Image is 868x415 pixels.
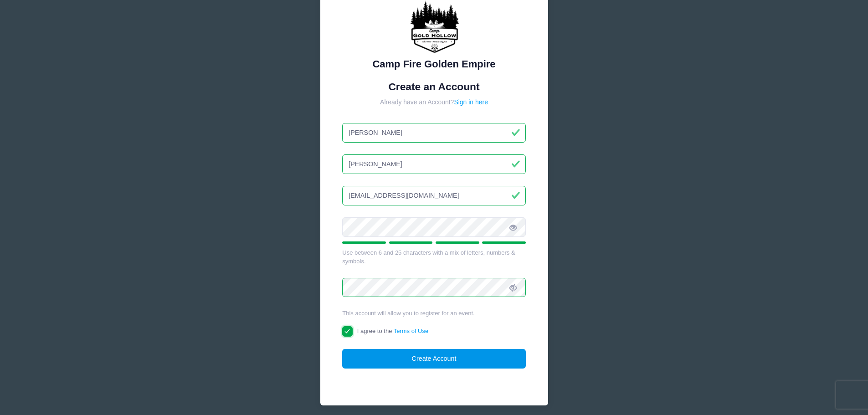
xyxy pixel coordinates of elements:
[454,98,488,106] a: Sign in here
[342,326,353,337] input: I agree to theTerms of Use
[394,328,429,334] a: Terms of Use
[357,328,428,334] span: I agree to the
[342,154,526,174] input: Last Name
[342,186,526,205] input: Email
[342,56,526,72] div: Camp Fire Golden Empire
[342,97,526,107] div: Already have an Account?
[342,309,526,318] div: This account will allow you to register for an event.
[342,349,526,369] button: Create Account
[342,81,526,93] h1: Create an Account
[342,248,526,266] div: Use between 6 and 25 characters with a mix of letters, numbers & symbols.
[342,123,526,143] input: First Name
